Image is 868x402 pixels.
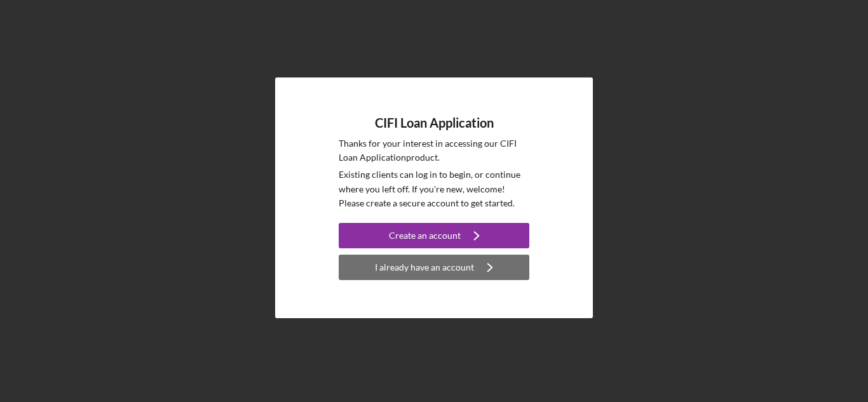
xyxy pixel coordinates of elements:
[339,223,529,248] button: Create an account
[339,137,529,165] p: Thanks for your interest in accessing our CIFI Loan Application product.
[339,223,529,251] a: Create an account
[339,255,529,280] button: I already have an account
[375,255,474,280] div: I already have an account
[375,116,494,130] h4: CIFI Loan Application
[389,223,461,248] div: Create an account
[339,168,529,210] p: Existing clients can log in to begin, or continue where you left off. If you're new, welcome! Ple...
